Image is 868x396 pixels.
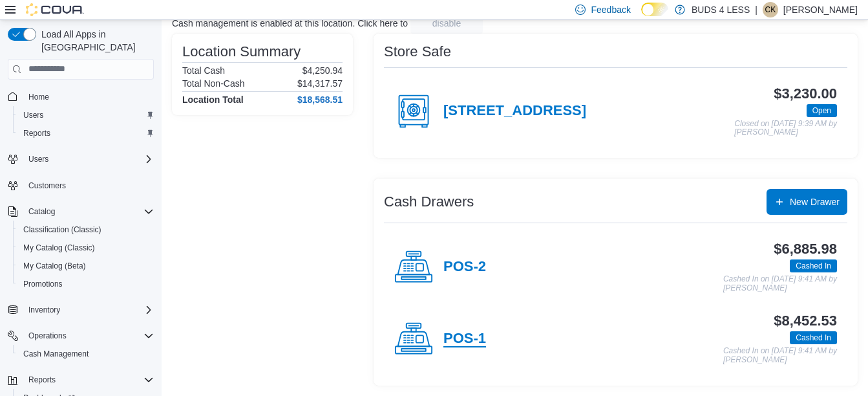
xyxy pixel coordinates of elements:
span: Inventory [28,305,60,315]
span: New Drawer [790,195,840,208]
span: My Catalog (Beta) [18,258,154,274]
span: Operations [23,328,154,344]
span: Users [23,110,43,120]
span: Promotions [18,276,154,292]
a: My Catalog (Beta) [18,258,91,274]
button: Catalog [3,203,159,221]
a: Promotions [18,276,68,292]
button: Cash Management [13,345,159,363]
a: My Catalog (Classic) [18,240,100,256]
span: CK [765,2,776,17]
p: Cashed In on [DATE] 9:41 AM by [PERSON_NAME] [723,275,837,292]
span: Catalog [23,204,154,219]
span: Inventory [23,302,154,318]
span: Users [28,154,48,164]
button: Users [3,150,159,168]
h4: POS-1 [443,331,486,347]
div: Catherine Kidman [763,2,778,17]
button: Classification (Classic) [13,221,159,239]
a: Cash Management [18,346,94,362]
span: Users [23,151,154,167]
button: Promotions [13,275,159,293]
button: Reports [13,124,159,142]
button: Inventory [3,301,159,319]
span: Customers [23,177,154,193]
p: BUDS 4 LESS [692,2,750,17]
span: Load All Apps in [GEOGRAPHIC_DATA] [36,28,154,54]
span: Feedback [591,3,630,16]
img: Cova [26,3,84,16]
p: $4,250.94 [302,65,343,76]
span: Classification (Classic) [23,225,101,235]
span: My Catalog (Beta) [23,261,86,271]
span: Cashed In [790,331,837,344]
button: Users [23,151,54,167]
button: Catalog [23,204,60,219]
span: Catalog [28,206,55,217]
h3: $6,885.98 [774,241,837,257]
span: Reports [23,128,50,138]
a: Users [18,107,48,123]
span: Cash Management [18,346,154,362]
h3: Cash Drawers [384,194,474,210]
span: Open [812,105,831,116]
p: Cashed In on [DATE] 9:41 AM by [PERSON_NAME] [723,347,837,364]
h3: $8,452.53 [774,313,837,329]
p: Cash management is enabled at this location. Click here to [172,18,408,28]
span: Home [23,89,154,105]
input: Dark Mode [641,3,668,16]
span: Cashed In [796,260,831,272]
span: disable [432,17,461,30]
span: Operations [28,331,67,341]
button: My Catalog (Beta) [13,257,159,275]
span: My Catalog (Classic) [18,240,154,256]
a: Home [23,89,54,105]
button: My Catalog (Classic) [13,239,159,257]
button: Operations [3,327,159,345]
h6: Total Non-Cash [182,78,245,89]
a: Reports [18,126,56,141]
a: Classification (Classic) [18,222,107,237]
span: Home [28,92,49,102]
span: Cashed In [796,332,831,344]
span: Reports [28,375,56,385]
h3: Location Summary [182,44,301,60]
span: Promotions [23,279,63,289]
button: Users [13,106,159,124]
button: Inventory [23,302,65,318]
h3: Store Safe [384,44,451,60]
button: Customers [3,176,159,195]
h4: POS-2 [443,259,486,276]
span: Cashed In [790,259,837,272]
span: Open [807,104,837,117]
h4: $18,568.51 [297,94,343,105]
span: Reports [18,126,154,141]
span: Users [18,107,154,123]
p: Closed on [DATE] 9:39 AM by [PERSON_NAME] [734,120,837,137]
a: Customers [23,178,71,193]
button: New Drawer [767,189,847,215]
button: Operations [23,328,72,344]
h6: Total Cash [182,65,225,76]
h3: $3,230.00 [774,86,837,102]
span: Cash Management [23,349,89,359]
h4: Location Total [182,94,244,105]
button: Reports [3,371,159,389]
button: disable [410,13,483,34]
span: My Catalog (Classic) [23,243,95,253]
p: | [755,2,757,17]
span: Classification (Classic) [18,222,154,237]
p: [PERSON_NAME] [783,2,858,17]
p: $14,317.57 [297,78,343,89]
button: Reports [23,372,61,388]
button: Home [3,87,159,106]
span: Customers [28,181,66,191]
span: Reports [23,372,154,388]
h4: [STREET_ADDRESS] [443,103,586,120]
